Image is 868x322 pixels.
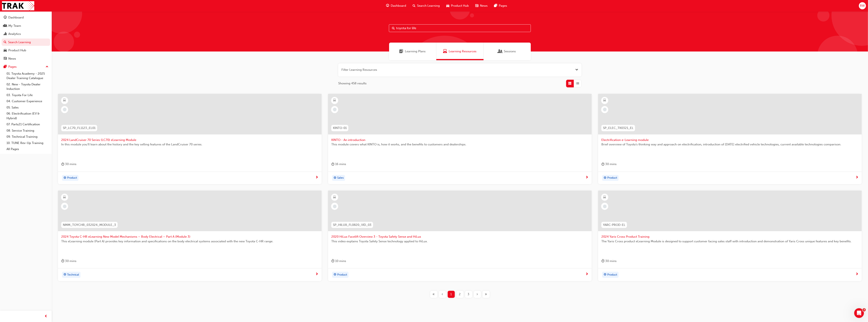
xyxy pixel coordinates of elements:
[334,272,336,277] span: target-icon
[442,292,443,297] span: ‹
[5,121,50,128] a: 07. Parts21 Certification
[446,3,449,8] span: car-icon
[436,43,484,60] a: Learning ResourcesLearning Resources
[391,3,406,8] span: Dashboard
[433,292,435,297] span: «
[2,30,50,38] a: Analytics
[475,3,478,8] span: news-icon
[499,3,507,8] span: Pages
[477,292,478,297] span: ›
[585,273,588,276] span: next-icon
[63,126,95,130] span: SP_LC70_FL1123_EL01
[2,47,50,54] a: Product Hub
[333,223,371,227] span: SP_HILUX_FL0820_VID_03
[607,176,617,180] span: Product
[5,146,50,152] a: All Pages
[468,292,470,297] span: 3
[337,176,344,180] span: Sales
[331,239,588,244] span: This video explains Toyota Safety Sense technology applied to HiLux.
[473,291,482,298] button: Next page
[334,175,336,181] span: target-icon
[4,16,7,19] span: guage-icon
[456,291,464,298] button: Page 2
[331,259,334,264] span: duration-icon
[2,14,50,21] a: Dashboard
[4,24,7,28] span: people-icon
[4,57,7,61] span: news-icon
[438,291,447,298] button: Previous page
[601,234,858,239] span: 2024 Yaris Cross Product Training
[331,142,588,147] span: This module covers what KINTO is, how it works, and the benefits to customers and dealerships.
[333,98,336,103] span: learningResourceType_ELEARNING-icon
[417,3,440,8] span: Search Learning
[331,138,588,142] span: KINTO - An introduction
[601,162,604,167] span: duration-icon
[399,49,403,54] span: Learning Plans
[61,142,318,147] span: In this module you'll learn about the history and the key selling features of the LandCruiser 70 ...
[603,98,606,103] span: learningResourceType_ELEARNING-icon
[331,259,346,264] div: 10 mins
[383,2,409,10] a: guage-iconDashboard
[601,142,858,147] span: Brief overview of Toyota’s thinking way and approach on electrification, introduction of [DATE] e...
[603,205,607,208] span: learningRecordVerb_NONE-icon
[860,3,865,8] span: RW
[451,292,452,297] span: 1
[575,68,578,72] button: Open the filter
[61,162,76,167] div: 30 mins
[338,81,367,86] span: Showing 458 results
[331,162,346,167] div: 16 mins
[863,308,866,311] span: 3
[58,191,322,281] a: NMM_TOYCHR_032024_MODULE_32024 Toyota C-HR eLearning New Model Mechanisms – Body Electrical – Par...
[464,291,473,298] button: Page 3
[601,259,604,264] span: duration-icon
[494,3,497,8] span: pages-icon
[443,2,472,10] a: car-iconProduct Hub
[331,234,588,239] span: 2020 HiLux Facelift Overview 3 - Toyota Safety Sense and HiLux
[484,43,531,60] a: SessionsSessions
[8,64,17,69] div: Pages
[333,195,336,200] span: learningResourceType_ELEARNING-icon
[63,108,67,111] span: learningRecordVerb_NONE-icon
[604,175,606,181] span: target-icon
[63,223,116,227] span: NMM_TOYCHR_032024_MODULE_3
[2,1,34,10] img: Trak
[4,32,7,36] span: chart-icon
[603,195,606,200] span: learningResourceType_ELEARNING-icon
[8,48,26,53] div: Product Hub
[333,126,347,130] span: KINTO-01
[5,92,50,98] a: 03. Toyota For Life
[598,191,862,281] a: YARC-PROD-EL2024 Yaris Cross Product TrainingThe Yaris Cross product eLearning Module is designed...
[67,273,79,277] span: Technical
[4,65,7,69] span: pages-icon
[585,176,588,179] span: next-icon
[603,108,607,111] span: learningRecordVerb_NONE-icon
[61,239,318,244] span: This eLearning module (Part A) provides key information and specifications on the body electrical...
[315,273,318,276] span: next-icon
[504,49,516,54] span: Sessions
[480,3,488,8] span: News
[2,39,50,46] a: Search Learning
[855,273,858,276] span: next-icon
[63,205,67,208] span: learningRecordVerb_NONE-icon
[859,2,866,9] button: RW
[603,126,633,130] span: SP_ELEC_TK0321_EL
[409,2,443,10] a: search-iconSearch Learning
[601,259,617,264] div: 30 mins
[855,176,858,179] span: next-icon
[333,108,337,111] span: learningRecordVerb_NONE-icon
[8,56,16,61] div: News
[63,195,66,200] span: learningResourceType_ELEARNING-icon
[61,162,64,167] span: duration-icon
[451,3,469,8] span: Product Hub
[443,49,447,54] span: Learning Resources
[854,308,864,318] iframe: Intercom live chat
[63,175,66,181] span: target-icon
[337,273,347,277] span: Product
[2,63,50,71] button: Pages
[5,71,50,81] a: 01. Toyota Academy - 2025 Dealer Training Catalogue
[447,291,456,298] button: Page 1
[598,94,862,184] a: SP_ELEC_TK0321_ELElectrification e-Learning moduleBrief overview of Toyota’s thinking way and app...
[328,94,592,184] a: KINTO-01KINTO - An introductionThis module covers what KINTO is, how it works, and the benefits t...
